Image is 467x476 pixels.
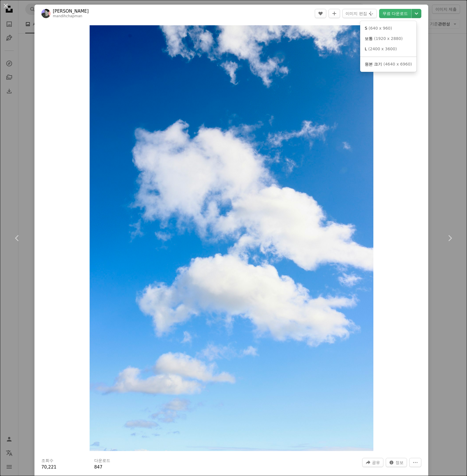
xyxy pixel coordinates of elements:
[360,21,416,72] div: 다운로드 크기 선택
[365,36,373,41] span: 보통
[383,62,412,66] span: ( 4640 x 6960 )
[368,26,392,30] span: ( 640 x 960 )
[412,9,421,18] button: 다운로드 크기 선택
[368,47,397,51] span: ( 2400 x 3600 )
[365,47,367,51] span: L
[365,26,367,30] span: S
[365,62,382,66] span: 원본 크기
[374,36,402,41] span: ( 1920 x 2880 )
